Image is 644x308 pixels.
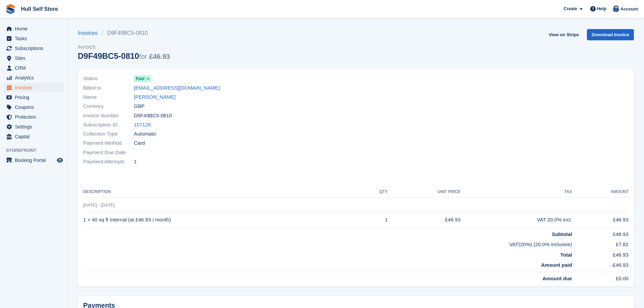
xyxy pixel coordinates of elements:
[3,24,64,33] a: menu
[3,53,64,63] a: menu
[3,93,64,102] a: menu
[78,29,170,37] nav: breadcrumbs
[620,6,638,13] span: Account
[460,216,572,224] div: VAT 20.0% incl.
[134,112,172,120] span: D9F49BC5-0810
[139,53,147,60] span: for
[83,84,134,92] span: Billed to
[15,53,55,63] span: Sites
[136,76,144,82] span: Paid
[78,44,170,51] span: Invoice
[83,139,134,147] span: Payment Method
[361,212,388,228] td: 1
[388,187,460,197] th: Unit Price
[572,212,628,228] td: £46.93
[18,3,61,15] a: Hull Self Store
[134,130,157,138] span: Automatic
[15,34,55,43] span: Tasks
[572,272,628,282] td: £0.00
[15,132,55,141] span: Capital
[3,34,64,43] a: menu
[134,75,151,82] a: Paid
[587,29,634,40] a: Download Invoice
[572,187,628,197] th: Amount
[3,44,64,53] a: menu
[134,139,145,147] span: Card
[83,187,361,197] th: Description
[15,73,55,82] span: Analytics
[83,102,134,110] span: Currency
[78,51,170,61] div: D9F49BC5-0810
[546,29,581,40] a: View on Stripe
[56,156,64,164] a: Preview store
[597,5,606,12] span: Help
[134,102,145,110] span: GBP
[83,238,572,248] td: VAT(20%) (20.0% inclusive)
[3,112,64,122] a: menu
[83,93,134,101] span: Name
[15,102,55,112] span: Coupons
[6,147,67,154] span: Storefront
[572,259,628,272] td: -£46.93
[15,63,55,73] span: CRM
[613,5,619,12] img: Hull Self Store
[15,122,55,132] span: Settings
[78,29,102,37] a: Invoices
[83,158,134,166] span: Payment Attempts
[134,158,137,166] span: 1
[15,83,55,92] span: Invoices
[3,83,64,92] a: menu
[572,248,628,259] td: £46.93
[560,252,572,258] strong: Total
[3,63,64,73] a: menu
[15,44,55,53] span: Subscriptions
[83,112,134,120] span: Invoice Number
[134,121,151,129] a: 107128
[15,156,55,165] span: Booking Portal
[572,238,628,248] td: £7.82
[543,276,572,281] strong: Amount due
[83,203,115,208] span: [DATE] - [DATE]
[83,75,134,82] span: Status
[83,212,361,228] td: 1 × 40 sq ft Internal (at £46.93 / month)
[15,24,55,33] span: Home
[361,187,388,197] th: QTY
[83,149,134,157] span: Payment Due Date
[3,102,64,112] a: menu
[460,187,572,197] th: Tax
[552,231,572,237] strong: Subtotal
[572,228,628,238] td: £46.93
[541,262,572,268] strong: Amount paid
[15,93,55,102] span: Pricing
[3,156,64,165] a: menu
[3,73,64,82] a: menu
[149,53,170,60] span: £46.93
[5,4,16,14] img: stora-icon-8386f47178a22dfd0bd8f6a31ec36ba5ce8667c1dd55bd0f319d3a0aa187defe.svg
[564,5,577,12] span: Create
[3,132,64,141] a: menu
[15,112,55,122] span: Protection
[388,212,460,228] td: £46.93
[83,121,134,129] span: Subscription ID
[134,93,175,101] a: [PERSON_NAME]
[134,84,220,92] a: [EMAIL_ADDRESS][DOMAIN_NAME]
[3,122,64,132] a: menu
[83,130,134,138] span: Collection Type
